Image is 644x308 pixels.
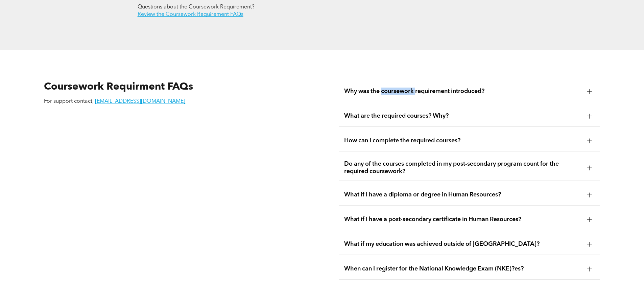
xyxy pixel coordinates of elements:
[344,137,582,144] span: How can I complete the required courses?
[344,160,582,175] span: Do any of the courses completed in my post-secondary program count for the required coursework?
[344,240,582,248] span: What if my education was achieved outside of [GEOGRAPHIC_DATA]?
[344,88,582,95] span: Why was the coursework requirement introduced?
[344,191,582,198] span: What if I have a diploma or degree in Human Resources?
[344,112,582,120] span: What are the required courses? Why?
[95,99,185,104] a: [EMAIL_ADDRESS][DOMAIN_NAME]
[344,216,582,223] span: What if I have a post-secondary certificate in Human Resources?
[44,99,94,104] span: For support contact,
[344,265,582,273] span: When can I register for the National Knowledge Exam (NKE)?es?
[138,4,255,10] span: Questions about the Coursework Requirement?
[138,12,243,17] a: Review the Coursework Requirement FAQs
[44,82,193,92] span: Coursework Requirment FAQs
